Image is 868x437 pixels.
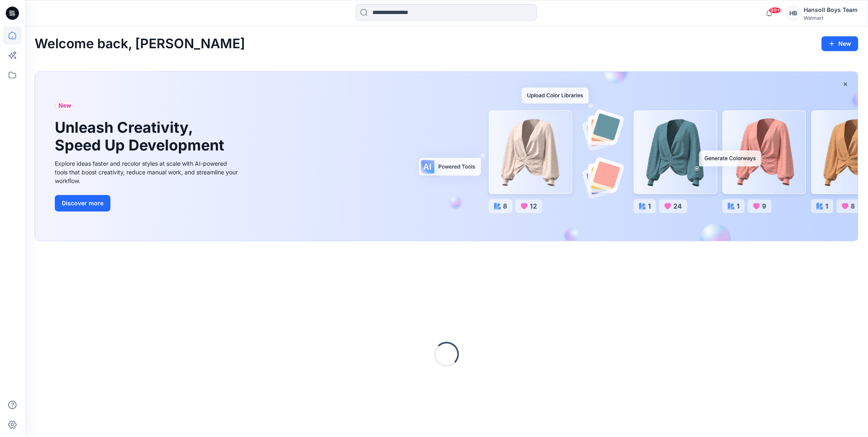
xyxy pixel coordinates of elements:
[55,159,240,185] div: Explore ideas faster and recolor styles at scale with AI-powered tools that boost creativity, red...
[821,36,858,51] button: New
[55,195,240,211] a: Discover more
[58,101,71,110] span: New
[804,5,858,15] div: Hansoll Boys Team
[769,7,781,14] span: 99+
[55,119,228,154] h1: Unleash Creativity, Speed Up Development
[55,195,110,211] button: Discover more
[786,6,800,21] div: HB
[35,36,245,52] h2: Welcome back, [PERSON_NAME]
[804,15,858,21] div: Walmart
